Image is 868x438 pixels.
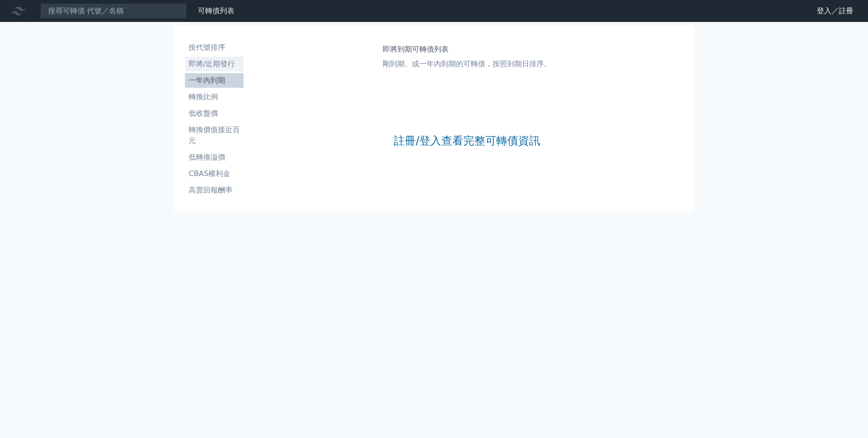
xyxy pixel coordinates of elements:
[185,73,244,88] a: 一年內到期
[185,166,244,181] a: CBAS權利金
[185,185,244,196] li: 高賣回報酬率
[383,44,551,55] h1: 即將到期可轉債列表
[198,6,234,15] a: 可轉債列表
[185,90,244,104] a: 轉換比例
[185,183,244,198] a: 高賣回報酬率
[185,91,244,102] li: 轉換比例
[185,40,244,55] a: 按代號排序
[185,124,244,146] li: 轉換價值接近百元
[383,59,551,69] p: 剛到期、或一年內到期的可轉債，按照到期日排序。
[185,150,244,165] a: 低轉換溢價
[185,108,244,119] li: 低收盤價
[185,59,244,69] li: 即將/近期發行
[185,168,244,179] li: CBAS權利金
[394,134,540,148] a: 註冊/登入查看完整可轉債資訊
[185,152,244,163] li: 低轉換溢價
[185,57,244,71] a: 即將/近期發行
[185,42,244,53] li: 按代號排序
[40,3,187,19] input: 搜尋可轉債 代號／名稱
[185,75,244,86] li: 一年內到期
[185,123,244,148] a: 轉換價值接近百元
[809,4,861,18] a: 登入／註冊
[185,106,244,121] a: 低收盤價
